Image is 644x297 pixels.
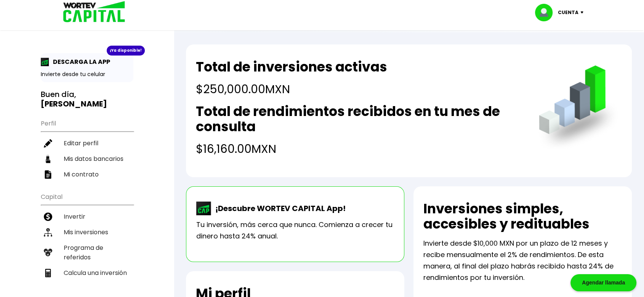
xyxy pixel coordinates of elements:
a: Programa de referidos [41,240,133,265]
p: ¡Descubre WORTEV CAPITAL App! [211,203,346,214]
ul: Perfil [41,115,133,182]
h4: $250,000.00 MXN [196,81,387,98]
p: DESCARGA LA APP [49,57,110,67]
p: Cuenta [558,7,578,18]
img: datos-icon.10cf9172.svg [44,155,52,163]
img: calculadora-icon.17d418c4.svg [44,269,52,277]
a: Mis datos bancarios [41,151,133,167]
h2: Total de inversiones activas [196,59,387,75]
b: [PERSON_NAME] [41,98,107,109]
a: Calcula una inversión [41,265,133,281]
img: editar-icon.952d3147.svg [44,139,52,148]
img: invertir-icon.b3b967d7.svg [44,213,52,221]
img: contrato-icon.f2db500c.svg [44,170,52,179]
h2: Inversiones simples, accesibles y redituables [423,201,622,232]
h2: Total de rendimientos recibidos en tu mes de consulta [196,104,523,134]
p: Invierte desde tu celular [41,70,133,78]
a: Invertir [41,209,133,224]
img: grafica.516fef24.png [535,65,622,152]
p: Invierte desde $10,000 MXN por un plazo de 12 meses y recibe mensualmente el 2% de rendimientos. ... [423,238,622,283]
h4: $16,160.00 MXN [196,140,523,157]
div: Agendar llamada [570,274,636,291]
a: Mi contrato [41,167,133,182]
img: recomiendanos-icon.9b8e9327.svg [44,248,52,257]
p: Tu inversión, más cerca que nunca. Comienza a crecer tu dinero hasta 24% anual. [196,219,394,242]
a: Mis inversiones [41,224,133,240]
img: profile-image [535,4,558,21]
a: Editar perfil [41,135,133,151]
img: app-icon [41,58,49,66]
img: inversiones-icon.6695dc30.svg [44,228,52,237]
img: wortev-capital-app-icon [196,202,211,215]
div: ¡Ya disponible! [107,46,145,56]
h3: Buen día, [41,90,133,109]
img: icon-down [578,11,589,14]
